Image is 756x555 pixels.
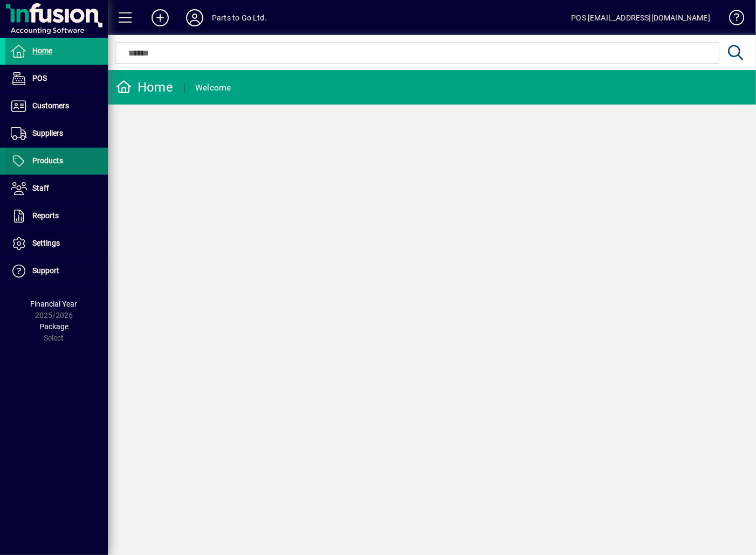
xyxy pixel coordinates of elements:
[5,175,108,202] a: Staff
[32,184,49,192] span: Staff
[32,156,63,165] span: Products
[5,203,108,230] a: Reports
[32,46,52,55] span: Home
[143,8,177,27] button: Add
[571,9,710,26] div: POS [EMAIL_ADDRESS][DOMAIN_NAME]
[721,2,743,37] a: Knowledge Base
[39,322,68,331] span: Package
[5,65,108,92] a: POS
[32,74,47,82] span: POS
[31,300,78,308] span: Financial Year
[177,8,212,27] button: Profile
[32,266,59,275] span: Support
[5,148,108,175] a: Products
[116,79,173,96] div: Home
[5,93,108,120] a: Customers
[32,239,60,247] span: Settings
[5,120,108,147] a: Suppliers
[32,129,63,137] span: Suppliers
[5,258,108,285] a: Support
[5,230,108,257] a: Settings
[195,79,231,96] div: Welcome
[32,211,59,220] span: Reports
[32,101,69,110] span: Customers
[212,9,267,26] div: Parts to Go Ltd.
